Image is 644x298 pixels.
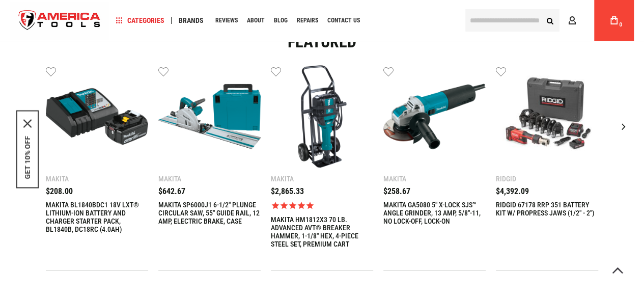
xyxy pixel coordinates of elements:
a: Brands [174,14,208,28]
img: America Tools [10,2,109,40]
div: Featured [8,34,636,50]
span: $208.00 [46,186,73,196]
div: 6 / 9 [271,65,373,270]
span: $642.67 [158,186,185,196]
span: About [247,17,265,23]
span: Blog [274,17,288,23]
div: Makita [271,175,373,182]
a: MAKITA BL1840BDC1 18V LXT® LITHIUM-ION BATTERY AND CHARGER STARTER PACK, BL1840B, DC18RC (4.0AH) [46,201,148,233]
img: MAKITA HM1812X3 70 LB. ADVANCED AVT® BREAKER HAMMER, 1-1/8" HEX, 4-PIECE STEEL SET, PREMIUM CART [271,65,373,168]
img: MAKITA BL1840BDC1 18V LXT® LITHIUM-ION BATTERY AND CHARGER STARTER PACK, BL1840B, DC18RC (4.0AH) [46,65,148,168]
div: Makita [383,175,486,182]
button: GET 10% OFF [23,136,32,179]
a: About [242,14,269,28]
span: Repairs [297,17,318,23]
span: Brands [179,17,204,24]
div: 5 / 9 [158,65,261,270]
span: 0 [619,22,622,28]
a: MAKITA BL1840BDC1 18V LXT® LITHIUM-ION BATTERY AND CHARGER STARTER PACK, BL1840B, DC18RC (4.0AH) [46,65,148,170]
button: Search [540,11,559,30]
a: MAKITA GA5080 5" X-LOCK SJS™ ANGLE GRINDER, 13 AMP, 5/8"-11, NO LOCK-OFF, LOCK-ON [383,65,486,170]
img: MAKITA SP6000J1 6-1/2" PLUNGE CIRCULAR SAW, 55" GUIDE RAIL, 12 AMP, ELECTRIC BRAKE, CASE [158,65,261,168]
span: $258.67 [383,186,410,196]
div: Makita [46,175,148,182]
a: MAKITA HM1812X3 70 LB. ADVANCED AVT® BREAKER HAMMER, 1-1/8" HEX, 4-PIECE STEEL SET, PREMIUM CART [271,65,373,170]
a: Repairs [292,14,323,28]
span: Rated 5.0 out of 5 stars 1 reviews [271,201,373,210]
div: 7 / 9 [383,65,486,270]
a: MAKITA GA5080 5" X-LOCK SJS™ ANGLE GRINDER, 13 AMP, 5/8"-11, NO LOCK-OFF, LOCK-ON [383,201,486,225]
div: Makita [158,175,261,182]
img: RIDGID 67178 RRP 351 BATTERY KIT W/ PROPRESS JAWS (1/2" - 2") [496,65,598,168]
span: Categories [116,17,164,24]
div: 4 / 9 [46,65,148,270]
a: store logo [10,2,109,40]
svg: close icon [23,119,32,127]
a: Categories [111,14,169,28]
button: Close [23,119,32,127]
div: Previous slide [8,114,33,139]
span: Contact Us [327,17,360,23]
div: 8 / 9 [496,65,598,270]
a: Contact Us [323,14,365,28]
div: Ridgid [496,175,598,182]
a: Reviews [211,14,242,28]
img: MAKITA GA5080 5" X-LOCK SJS™ ANGLE GRINDER, 13 AMP, 5/8"-11, NO LOCK-OFF, LOCK-ON [383,65,486,168]
a: RIDGID 67178 RRP 351 BATTERY KIT W/ PROPRESS JAWS (1/2" - 2") [496,65,598,170]
div: Next slide [611,114,636,139]
a: Blog [269,14,292,28]
span: $2,865.33 [271,186,304,196]
a: MAKITA SP6000J1 6-1/2" PLUNGE CIRCULAR SAW, 55" GUIDE RAIL, 12 AMP, ELECTRIC BRAKE, CASE [158,201,261,225]
a: MAKITA HM1812X3 70 LB. ADVANCED AVT® BREAKER HAMMER, 1-1/8" HEX, 4-PIECE STEEL SET, PREMIUM CART [271,215,373,248]
span: Reviews [215,17,238,23]
span: $4,392.09 [496,186,529,196]
a: RIDGID 67178 RRP 351 BATTERY KIT W/ PROPRESS JAWS (1/2" - 2") [496,201,598,217]
a: MAKITA SP6000J1 6-1/2" PLUNGE CIRCULAR SAW, 55" GUIDE RAIL, 12 AMP, ELECTRIC BRAKE, CASE [158,65,261,170]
